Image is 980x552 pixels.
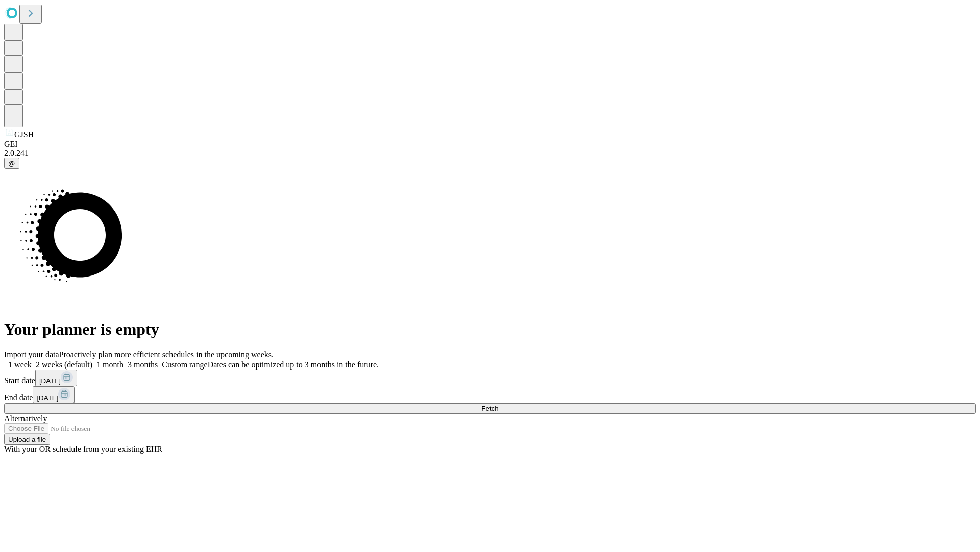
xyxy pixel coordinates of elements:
div: End date [4,386,976,403]
span: 3 months [128,360,158,369]
span: Alternatively [4,414,47,423]
div: 2.0.241 [4,149,976,158]
span: 1 month [96,360,124,369]
span: [DATE] [37,394,58,402]
span: 1 week [8,360,32,369]
span: @ [8,159,15,167]
span: Fetch [481,405,498,412]
span: 2 weeks (default) [36,360,92,369]
span: GJSH [14,130,34,139]
span: Dates can be optimized up to 3 months in the future. [208,360,379,369]
span: With your OR schedule from your existing EHR [4,445,162,453]
button: [DATE] [33,386,75,403]
button: Fetch [4,403,976,414]
div: GEI [4,140,976,149]
button: Upload a file [4,434,50,445]
span: Import your data [4,350,59,359]
span: Proactively plan more efficient schedules in the upcoming weeks. [59,350,274,359]
h1: Your planner is empty [4,320,976,339]
span: Custom range [162,360,207,369]
button: @ [4,158,19,169]
div: Start date [4,370,976,386]
span: [DATE] [39,377,61,385]
button: [DATE] [35,370,77,386]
